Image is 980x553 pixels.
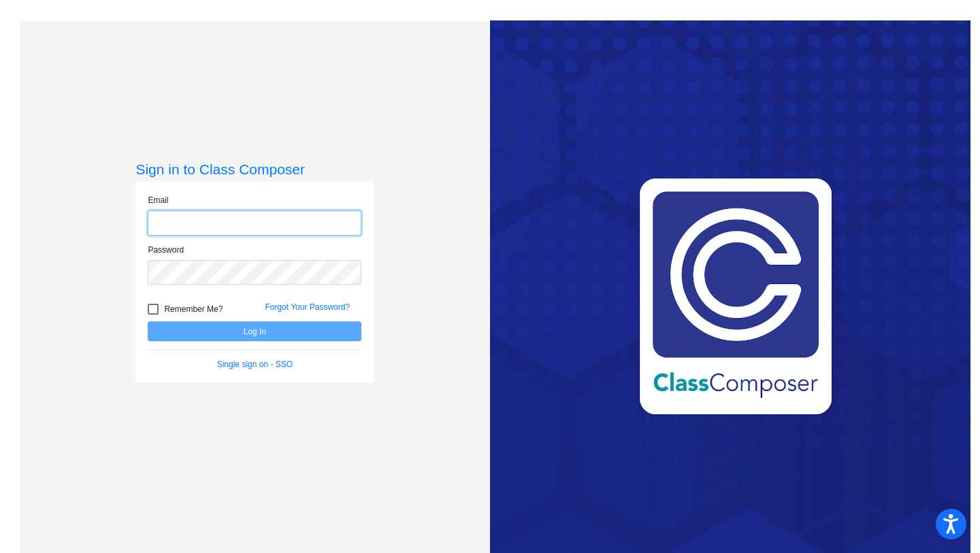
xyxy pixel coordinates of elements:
a: Forgot Your Password? [265,302,350,312]
label: Password [148,244,184,256]
h3: Sign in to Class Composer [135,161,374,178]
button: Log In [148,321,361,341]
a: Single sign on - SSO [217,360,293,369]
label: Email [148,194,168,206]
span: Remember Me? [164,301,223,317]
